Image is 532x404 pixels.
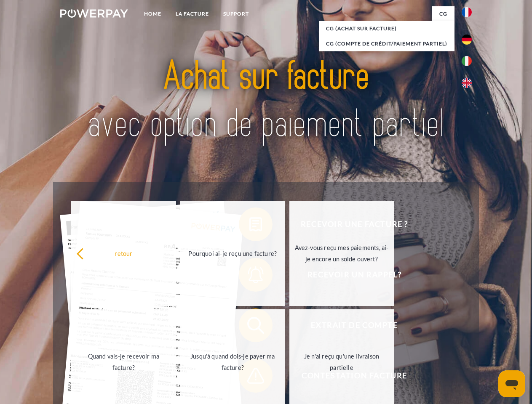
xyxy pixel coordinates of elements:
a: LA FACTURE [168,6,216,21]
div: Jusqu'à quand dois-je payer ma facture? [185,351,280,373]
a: CG [432,6,454,21]
img: en [462,78,472,88]
div: Pourquoi ai-je reçu une facture? [185,247,280,259]
img: it [462,56,472,66]
a: Support [216,6,256,21]
iframe: Bouton de lancement de la fenêtre de messagerie [498,370,525,397]
a: Home [137,6,168,21]
a: CG (achat sur facture) [319,21,454,36]
img: logo-powerpay-white.svg [60,9,128,18]
a: CG (Compte de crédit/paiement partiel) [319,36,454,51]
div: Je n'ai reçu qu'une livraison partielle [294,351,389,373]
a: Avez-vous reçu mes paiements, ai-je encore un solde ouvert? [289,201,394,306]
img: title-powerpay_fr.svg [80,40,452,161]
div: Quand vais-je recevoir ma facture? [76,351,171,373]
img: de [462,35,472,45]
div: retour [76,247,171,259]
div: Avez-vous reçu mes paiements, ai-je encore un solde ouvert? [294,242,389,265]
img: fr [462,7,472,17]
